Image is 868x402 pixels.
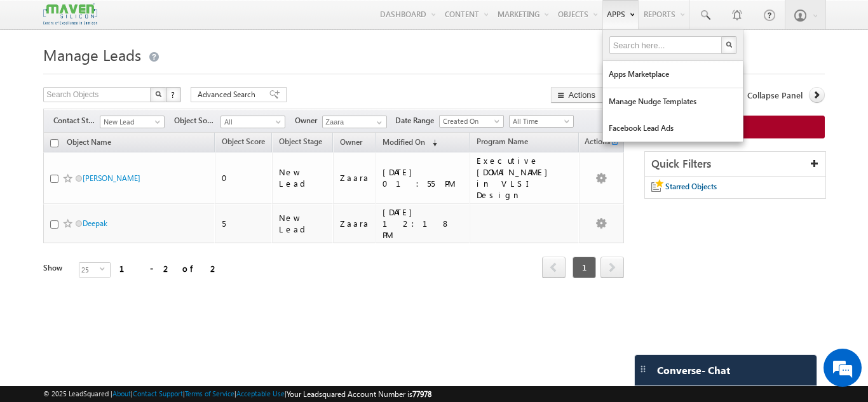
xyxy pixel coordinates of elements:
[440,116,500,127] span: Created On
[477,155,574,201] div: Executive [DOMAIN_NAME] in VLSI Design
[155,91,161,97] img: Search
[603,61,743,88] a: Apps Marketplace
[477,137,528,146] span: Program Name
[43,388,431,400] span: © 2025 LeadSquared | | | | |
[609,36,724,54] input: Search here...
[60,135,118,152] a: Object Name
[657,365,730,376] span: Converse - Chat
[726,41,732,48] img: Search
[383,166,464,189] div: [DATE] 01:55 PM
[43,262,69,274] div: Show
[638,364,648,374] img: carter-drag
[22,67,53,83] img: d_60004797649_company_0_60004797649
[383,206,464,241] div: [DATE] 12:18 PM
[439,115,504,128] a: Created On
[43,3,97,25] img: Custom Logo
[470,135,534,151] a: Program Name
[412,389,431,399] span: 77978
[222,218,266,229] div: 5
[220,116,285,128] a: All
[580,135,610,151] span: Actions
[222,137,265,146] span: Object Score
[509,115,574,128] a: All Time
[53,115,100,126] span: Contact Stage
[645,152,825,177] div: Quick Filters
[215,135,271,151] a: Object Score
[279,166,327,189] div: New Lead
[66,67,214,83] div: Chat with us now
[83,218,107,228] a: Deepak
[208,6,239,37] div: Minimize live chat window
[340,137,362,147] span: Owner
[322,116,387,128] input: Type to Search
[279,212,327,235] div: New Lead
[236,389,285,398] a: Acceptable Use
[185,389,234,398] a: Terms of Service
[603,115,743,142] a: Facebook Lead Ads
[100,116,165,128] a: New Lead
[665,182,717,191] span: Starred Objects
[173,312,231,329] em: Start Chat
[510,116,570,127] span: All Time
[119,261,219,276] div: 1 - 2 of 2
[112,389,131,398] a: About
[600,257,624,278] span: next
[100,266,110,272] span: select
[295,115,322,126] span: Owner
[542,257,566,278] span: prev
[383,137,425,147] span: Modified On
[427,138,437,148] span: (sorted descending)
[174,115,220,126] span: Object Source
[50,139,58,147] input: Check all records
[222,172,266,184] div: 0
[340,172,370,184] div: Zaara
[133,389,183,398] a: Contact Support
[573,257,596,278] span: 1
[747,90,803,101] span: Collapse Panel
[542,258,566,278] a: prev
[273,135,329,151] a: Object Stage
[166,87,181,102] button: ?
[600,258,624,278] a: next
[340,218,370,229] div: Zaara
[198,89,259,100] span: Advanced Search
[551,87,624,103] button: Actions
[83,173,140,183] a: [PERSON_NAME]
[43,44,141,65] span: Manage Leads
[603,88,743,115] a: Manage Nudge Templates
[79,263,100,277] span: 25
[100,116,161,128] span: New Lead
[171,89,177,100] span: ?
[17,117,232,301] textarea: Type your message and hit 'Enter'
[376,135,444,151] a: Modified On (sorted descending)
[370,116,386,129] a: Show All Items
[395,115,439,126] span: Date Range
[221,116,281,128] span: All
[287,389,431,399] span: Your Leadsquared Account Number is
[279,137,322,146] span: Object Stage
